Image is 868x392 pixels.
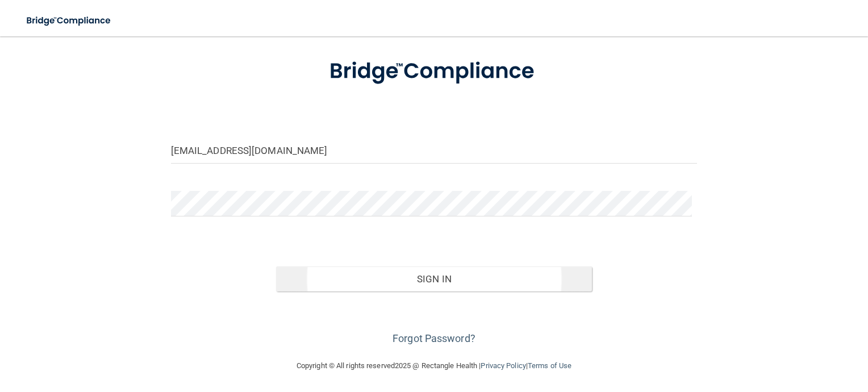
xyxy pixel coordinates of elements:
[17,9,122,32] img: bridge_compliance_login_screen.278c3ca4.svg
[393,332,475,344] a: Forgot Password?
[307,43,561,100] img: bridge_compliance_login_screen.278c3ca4.svg
[171,138,698,164] input: Email
[528,361,571,370] a: Terms of Use
[481,361,525,370] a: Privacy Policy
[227,348,641,384] div: Copyright © All rights reserved 2025 @ Rectangle Health | |
[276,266,592,291] button: Sign In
